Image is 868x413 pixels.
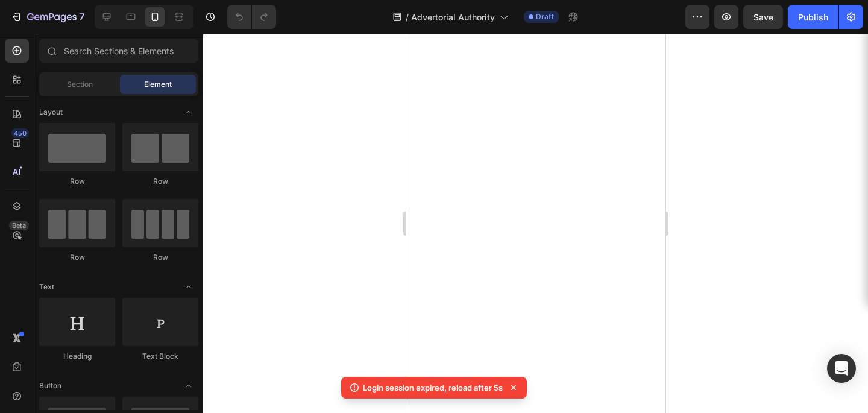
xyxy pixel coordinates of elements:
[9,221,29,230] div: Beta
[122,252,198,263] div: Row
[39,252,115,263] div: Row
[227,5,276,29] div: Undo/Redo
[406,11,409,24] span: /
[122,176,198,187] div: Row
[536,11,554,22] span: Draft
[11,128,29,138] div: 450
[827,354,856,383] div: Open Intercom Messenger
[39,351,115,362] div: Heading
[122,351,198,362] div: Text Block
[39,107,63,118] span: Layout
[179,277,198,297] span: Toggle open
[753,12,773,22] span: Save
[788,5,838,29] button: Publish
[406,34,665,413] iframe: Design area
[144,79,172,90] span: Element
[179,102,198,122] span: Toggle open
[67,79,93,90] span: Section
[363,382,503,394] p: Login session expired, reload after 5s
[79,10,84,24] p: 7
[5,5,90,29] button: 7
[743,5,783,29] button: Save
[411,11,495,24] span: Advertorial Authority
[39,380,61,391] span: Button
[798,11,828,24] div: Publish
[179,376,198,396] span: Toggle open
[39,282,54,292] span: Text
[39,176,115,187] div: Row
[39,39,198,63] input: Search Sections & Elements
